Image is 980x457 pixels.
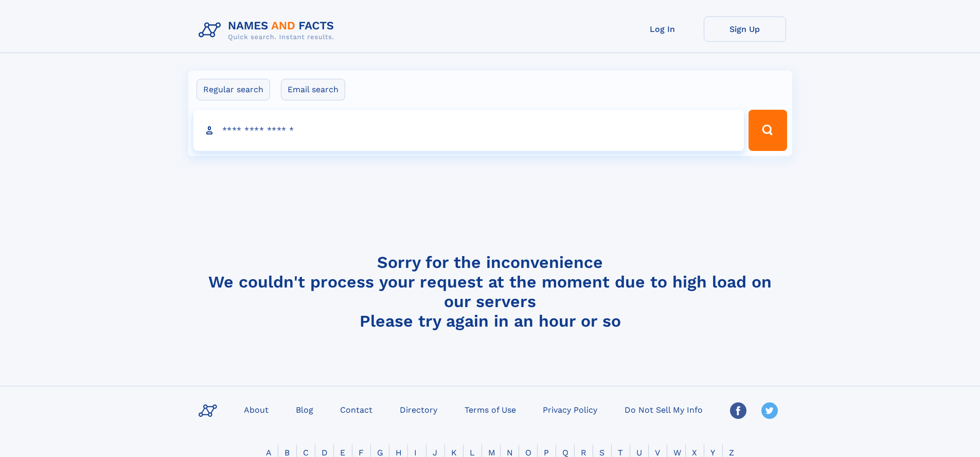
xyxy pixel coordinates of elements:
input: search input [193,110,744,151]
img: Twitter [761,402,778,419]
a: About [240,402,273,417]
img: Logo Names and Facts [194,16,343,44]
a: Log In [621,16,704,42]
label: Regular search [197,79,270,100]
a: Contact [336,402,377,417]
label: Email search [281,79,345,100]
a: Directory [396,402,441,417]
img: Facebook [730,402,746,419]
a: Sign Up [704,16,786,42]
a: Blog [292,402,317,417]
a: Terms of Use [460,402,520,417]
a: Privacy Policy [539,402,601,417]
button: Search Button [749,110,787,151]
h4: Sorry for the inconvenience We couldn't process your request at the moment due to high load on ou... [194,252,786,331]
a: Do Not Sell My Info [620,402,707,417]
